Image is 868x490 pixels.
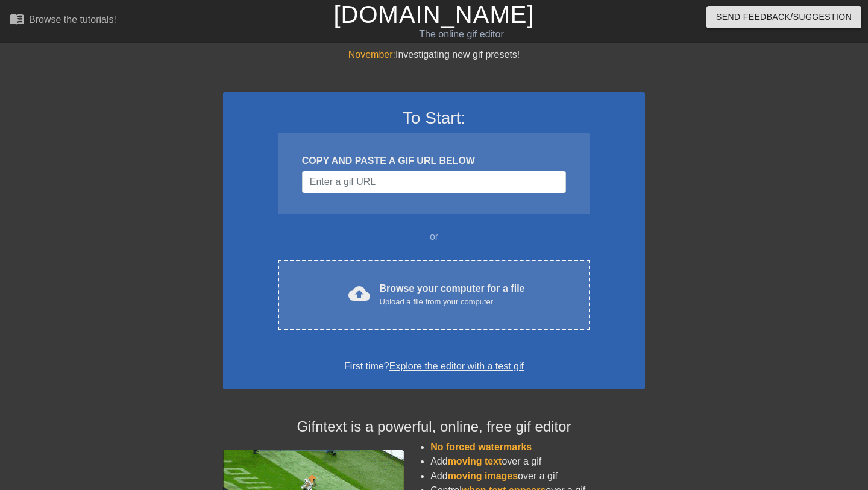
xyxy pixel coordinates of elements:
div: Browse your computer for a file [380,281,525,308]
span: moving images [448,471,518,481]
div: COPY AND PASTE A GIF URL BELOW [302,154,566,168]
div: Browse the tutorials! [29,14,116,25]
span: Send Feedback/Suggestion [716,10,852,25]
a: Explore the editor with a test gif [389,361,524,371]
h3: To Start: [239,108,629,128]
span: November: [348,49,395,60]
div: Investigating new gif presets! [223,48,645,62]
li: Add over a gif [430,454,645,469]
a: Browse the tutorials! [10,11,116,30]
div: The online gif editor [295,27,627,42]
button: Send Feedback/Suggestion [706,6,861,28]
div: Upload a file from your computer [380,296,525,308]
div: or [254,230,614,244]
span: moving text [448,456,502,466]
span: menu_book [10,11,24,26]
h4: Gifntext is a powerful, online, free gif editor [223,418,645,436]
li: Add over a gif [430,469,645,483]
div: First time? [239,359,629,374]
span: cloud_upload [348,283,370,304]
span: No forced watermarks [430,442,532,452]
input: Username [302,171,566,193]
a: [DOMAIN_NAME] [333,1,534,28]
